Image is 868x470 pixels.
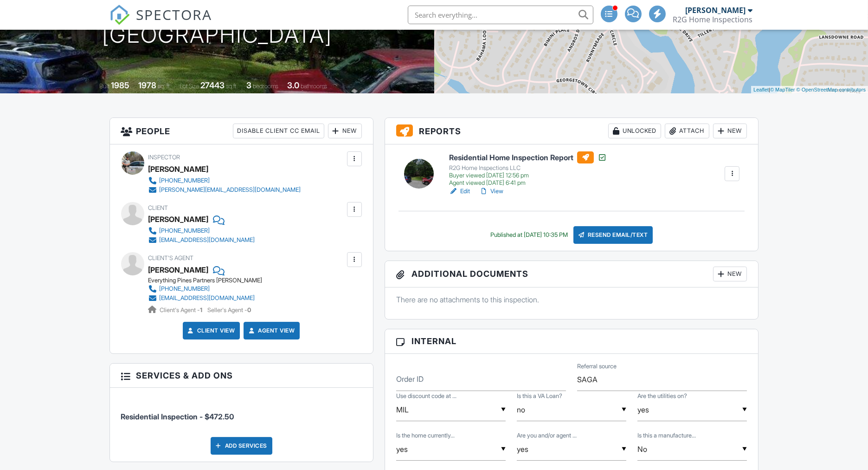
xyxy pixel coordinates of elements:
a: SPECTORA [109,13,212,32]
strong: 0 [248,307,251,313]
div: New [328,124,362,138]
div: [PHONE_NUMBER] [160,285,210,293]
a: [EMAIL_ADDRESS][DOMAIN_NAME] [148,235,255,245]
a: [EMAIL_ADDRESS][DOMAIN_NAME] [148,294,255,303]
span: Client's Agent - [160,307,204,313]
label: Are you and/or agent attending? [517,431,577,440]
div: [PERSON_NAME] [148,162,209,176]
a: [PHONE_NUMBER] [148,284,255,294]
span: Client's Agent [148,255,194,261]
div: Buyer viewed [DATE] 12:56 pm [449,172,607,179]
img: The Best Home Inspection Software - Spectora [109,5,130,25]
h3: Additional Documents [385,261,759,287]
div: 3 [246,80,251,90]
div: 3.0 [287,80,299,90]
div: Attach [665,124,709,138]
div: Disable Client CC Email [233,124,324,138]
div: Everything Pines Partners [PERSON_NAME] [148,277,263,284]
strong: 1 [200,307,203,313]
span: Built [99,83,109,90]
div: 1985 [111,80,129,90]
label: Is the home currently occupied [396,431,455,440]
div: | [751,86,868,94]
h3: Services & Add ons [110,364,373,388]
div: New [713,267,747,281]
div: Published at [DATE] 10:35 PM [490,231,568,239]
input: Search everything... [408,6,593,24]
a: Agent View [247,326,295,335]
label: Use discount code at checkout [396,392,457,400]
label: Order ID [396,374,424,384]
label: Is this a manufactured home requiring Certifications? [637,431,696,440]
span: Client [148,204,168,211]
div: [PERSON_NAME][EMAIL_ADDRESS][DOMAIN_NAME] [160,186,301,194]
a: Edit [449,187,470,196]
div: Add Services [211,437,272,455]
h3: People [110,118,373,144]
span: bathrooms [301,83,327,90]
div: 1978 [138,80,156,90]
a: [PHONE_NUMBER] [148,176,301,185]
a: Residential Home Inspection Report R2G Home Inspections LLC Buyer viewed [DATE] 12:56 pm Agent vi... [449,151,607,187]
div: [PERSON_NAME] [686,6,746,15]
div: New [713,124,747,138]
label: Is this a VA Loan? [517,392,562,400]
li: Service: Residential Inspection [121,395,362,429]
a: © OpenStreetMap contributors [797,87,866,92]
span: sq. ft. [158,83,171,90]
span: Seller's Agent - [208,307,251,313]
div: Resend Email/Text [573,226,653,244]
div: Agent viewed [DATE] 6:41 pm [449,179,607,187]
span: bedrooms [253,83,278,90]
div: [PERSON_NAME] [148,212,209,226]
div: 27443 [200,80,225,90]
span: SPECTORA [136,5,212,24]
a: © MapTiler [770,87,795,92]
a: Leaflet [753,87,769,92]
label: Are the utilities on? [637,392,687,400]
div: [EMAIL_ADDRESS][DOMAIN_NAME] [160,294,255,302]
label: Referral source [577,362,617,371]
div: R2G Home Inspections LLC [449,164,607,172]
span: sq.ft. [226,83,238,90]
a: [PERSON_NAME][EMAIL_ADDRESS][DOMAIN_NAME] [148,185,301,195]
div: [EMAIL_ADDRESS][DOMAIN_NAME] [160,236,255,244]
div: [PHONE_NUMBER] [160,227,210,235]
div: R2G Home Inspections [673,15,753,24]
div: Unlocked [608,124,661,138]
p: There are no attachments to this inspection. [396,294,747,305]
h3: Reports [385,118,759,144]
h3: Internal [385,329,759,353]
span: Inspector [148,154,180,161]
a: Client View [186,326,235,335]
a: [PHONE_NUMBER] [148,226,255,235]
a: View [479,187,503,196]
h6: Residential Home Inspection Report [449,151,607,163]
div: [PHONE_NUMBER] [160,177,210,184]
a: [PERSON_NAME] [148,263,209,277]
span: Lot Size [180,83,199,90]
span: Residential Inspection - $472.50 [121,412,234,421]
